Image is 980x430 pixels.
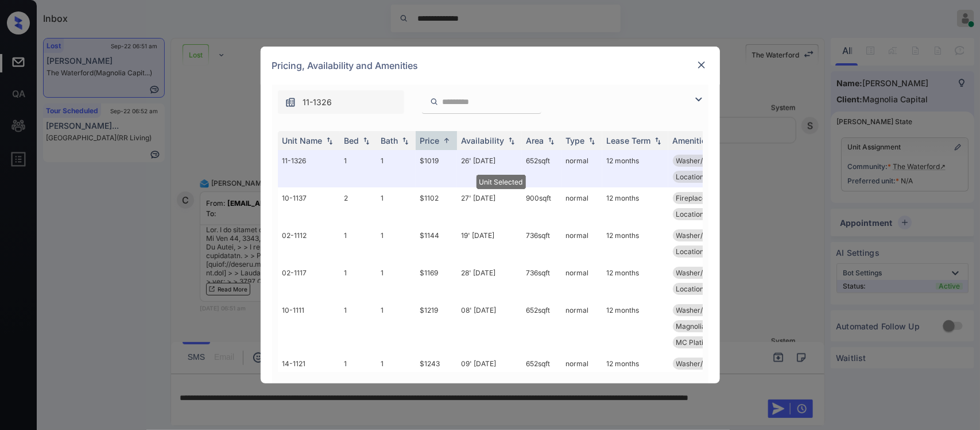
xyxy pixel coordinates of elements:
td: normal [561,150,602,187]
td: 900 sqft [522,187,561,225]
span: 11-1326 [303,96,332,109]
img: icon-zuma [430,97,439,107]
div: Area [526,136,544,145]
span: Location Prem 1... [676,285,734,293]
td: 02-1112 [278,225,340,262]
td: 28' [DATE] [457,262,522,300]
img: sorting [361,137,372,145]
td: $1219 [416,300,457,353]
td: 1 [377,300,416,353]
td: 08' [DATE] [457,300,522,353]
span: Location Prem 1... [676,172,734,181]
td: 1 [340,262,377,300]
td: 1 [340,225,377,262]
img: icon-zuma [285,97,296,108]
img: sorting [400,137,411,145]
td: $1144 [416,225,457,262]
div: Pricing, Availability and Amenities [261,47,720,85]
div: Lease Term [607,136,651,145]
td: 652 sqft [522,150,561,187]
td: $1102 [416,187,457,225]
td: normal [561,353,602,406]
span: Fireplace [676,194,707,202]
td: normal [561,187,602,225]
img: sorting [324,137,335,145]
td: 12 months [602,262,668,300]
td: 652 sqft [522,300,561,353]
td: 12 months [602,225,668,262]
td: $1243 [416,353,457,406]
span: Washer/Dryer Up... [676,306,738,314]
div: Bath [381,136,398,145]
td: 736 sqft [522,225,561,262]
div: Type [566,136,585,145]
td: 10-1137 [278,187,340,225]
td: 1 [377,353,416,406]
span: Washer/Dryer Up... [676,156,738,165]
td: 14-1121 [278,353,340,406]
div: Price [420,136,440,145]
span: Washer/Dryer Up... [676,231,738,240]
td: $1169 [416,262,457,300]
td: 26' [DATE] [457,150,522,187]
img: sorting [652,137,664,145]
td: 27' [DATE] [457,187,522,225]
td: 11-1326 [278,150,340,187]
td: 1 [377,187,416,225]
td: 1 [377,225,416,262]
img: icon-zuma [692,93,706,106]
div: Bed [344,136,359,145]
td: $1019 [416,150,457,187]
td: 1 [377,262,416,300]
td: 652 sqft [522,353,561,406]
td: 736 sqft [522,262,561,300]
td: 1 [340,150,377,187]
span: MC Platinum Flo... [676,338,735,347]
td: 10-1111 [278,300,340,353]
td: 12 months [602,353,668,406]
td: 02-1117 [278,262,340,300]
td: 1 [340,300,377,353]
span: Location Prem 1... [676,210,734,218]
div: Unit Name [282,136,323,145]
td: normal [561,225,602,262]
div: Amenities [673,136,711,145]
td: 2 [340,187,377,225]
img: close [696,59,707,71]
img: sorting [586,137,598,145]
div: Availability [462,136,505,145]
span: Washer/Dryer Up... [676,359,738,368]
td: 1 [340,353,377,406]
img: sorting [441,136,452,145]
span: Washer/Dryer Up... [676,268,738,277]
td: 12 months [602,187,668,225]
span: Magnolia - Plat... [676,322,731,331]
td: 19' [DATE] [457,225,522,262]
td: 12 months [602,150,668,187]
img: sorting [545,137,557,145]
img: sorting [506,137,517,145]
td: normal [561,300,602,353]
span: Location Prem 1... [676,247,734,256]
td: 12 months [602,300,668,353]
td: 09' [DATE] [457,353,522,406]
td: 1 [377,150,416,187]
td: normal [561,262,602,300]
